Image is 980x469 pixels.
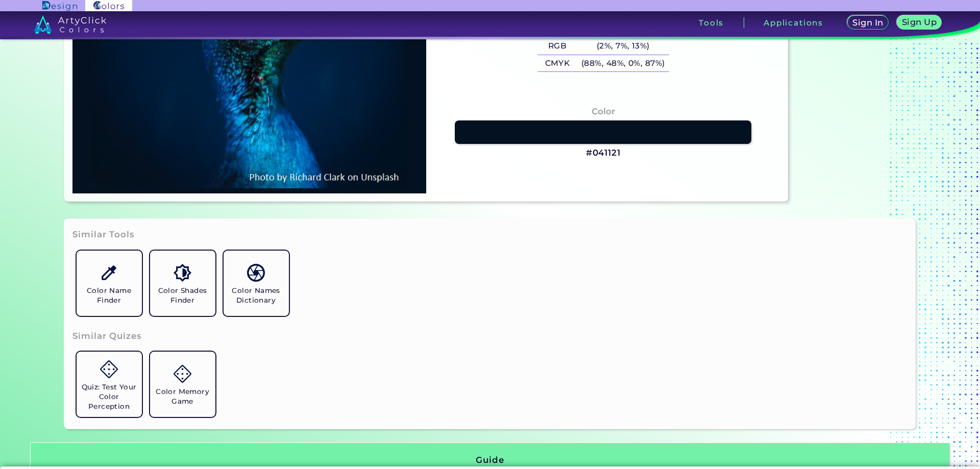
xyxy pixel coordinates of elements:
h5: Color Memory Game [154,387,211,406]
h5: Color Shades Finder [154,286,211,305]
h3: Similar Tools [72,229,135,241]
h3: #041121 [586,147,621,159]
a: Sign In [846,15,890,30]
h3: Tools [699,19,724,27]
h5: Color Names Dictionary [228,286,285,305]
h5: CMYK [537,55,577,72]
a: Quiz: Test Your Color Perception [72,348,146,421]
img: icon_color_names_dictionary.svg [247,264,265,282]
a: Color Names Dictionary [219,246,293,320]
h5: Quiz: Test Your Color Perception [81,382,138,411]
h3: Similar Quizes [72,330,142,342]
h5: (88%, 48%, 0%, 87%) [577,55,669,72]
img: icon_game.svg [100,360,118,378]
h4: Color [592,104,615,119]
a: Color Memory Game [146,348,219,421]
img: icon_game.svg [174,365,191,383]
h5: RGB [537,38,577,55]
img: icon_color_shades.svg [174,264,191,282]
h3: Applications [764,19,823,27]
h5: Sign Up [901,18,937,27]
a: Sign Up [896,15,942,30]
a: Color Shades Finder [146,246,219,320]
img: ArtyClick Design logo [42,1,77,11]
a: Color Name Finder [72,246,146,320]
img: logo_artyclick_colors_white.svg [34,15,106,34]
h5: Color Name Finder [81,286,138,305]
img: icon_color_name_finder.svg [100,264,118,282]
h5: (2%, 7%, 13%) [577,38,669,55]
h5: Sign In [852,18,884,27]
h3: Guide [476,454,504,466]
